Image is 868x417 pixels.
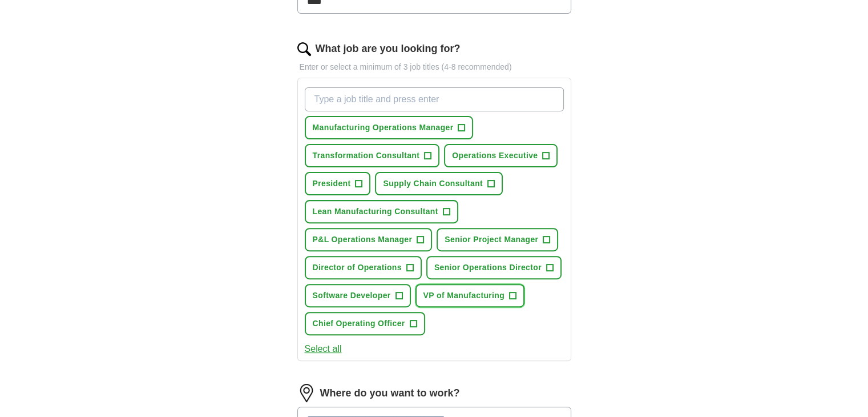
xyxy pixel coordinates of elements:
button: Manufacturing Operations Manager [305,116,474,139]
img: search.png [297,42,311,56]
img: location.png [297,384,316,402]
span: Supply Chain Consultant [383,178,483,190]
button: Software Developer [305,284,411,307]
button: Senior Operations Director [426,256,562,279]
span: President [313,178,351,190]
input: Type a job title and press enter [305,87,564,111]
span: Director of Operations [313,262,402,274]
button: Supply Chain Consultant [375,172,503,195]
button: P&L Operations Manager [305,228,433,251]
span: VP of Manufacturing [423,290,505,302]
span: Software Developer [313,290,391,302]
label: What job are you looking for? [316,41,461,57]
button: Director of Operations [305,256,422,279]
span: Senior Project Manager [445,234,538,246]
button: Senior Project Manager [437,228,558,251]
button: VP of Manufacturing [415,284,525,307]
span: Manufacturing Operations Manager [313,122,454,134]
span: Senior Operations Director [434,262,542,274]
button: Transformation Consultant [305,144,440,167]
label: Where do you want to work? [320,386,460,401]
button: Lean Manufacturing Consultant [305,200,458,223]
button: President [305,172,371,195]
span: Lean Manufacturing Consultant [313,206,438,218]
span: Transformation Consultant [313,150,420,162]
button: Operations Executive [444,144,558,167]
button: Chief Operating Officer [305,312,425,335]
p: Enter or select a minimum of 3 job titles (4-8 recommended) [297,61,571,73]
span: Operations Executive [452,150,538,162]
button: Select all [305,342,342,356]
span: P&L Operations Manager [313,234,413,246]
span: Chief Operating Officer [313,318,405,330]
